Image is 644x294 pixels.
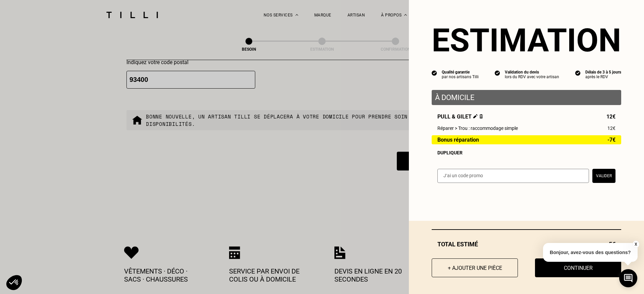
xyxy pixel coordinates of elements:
div: Total estimé [432,241,621,248]
img: Éditer [473,114,478,118]
span: Pull & gilet [437,113,483,120]
span: Réparer > Trou : raccommodage simple [437,126,518,131]
div: lors du RDV avec votre artisan [505,75,559,79]
span: 12€ [606,113,615,120]
input: J‘ai un code promo [437,169,589,183]
div: après le RDV [585,75,621,79]
img: icon list info [432,70,437,76]
p: À domicile [435,93,618,102]
img: Supprimer [479,114,483,118]
span: Bonus réparation [437,137,479,143]
button: Valider [592,169,615,183]
span: 12€ [607,126,615,131]
div: Qualité garantie [442,70,479,75]
section: Estimation [432,21,621,59]
span: -7€ [607,137,615,143]
div: Dupliquer [437,150,615,155]
button: + Ajouter une pièce [432,258,518,277]
img: icon list info [495,70,500,76]
img: icon list info [575,70,581,76]
button: X [632,241,639,248]
div: par nos artisans Tilli [442,75,479,79]
div: Validation du devis [505,70,559,75]
p: Bonjour, avez-vous des questions? [543,243,638,262]
button: Continuer [535,258,621,277]
div: Délais de 3 à 5 jours [585,70,621,75]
